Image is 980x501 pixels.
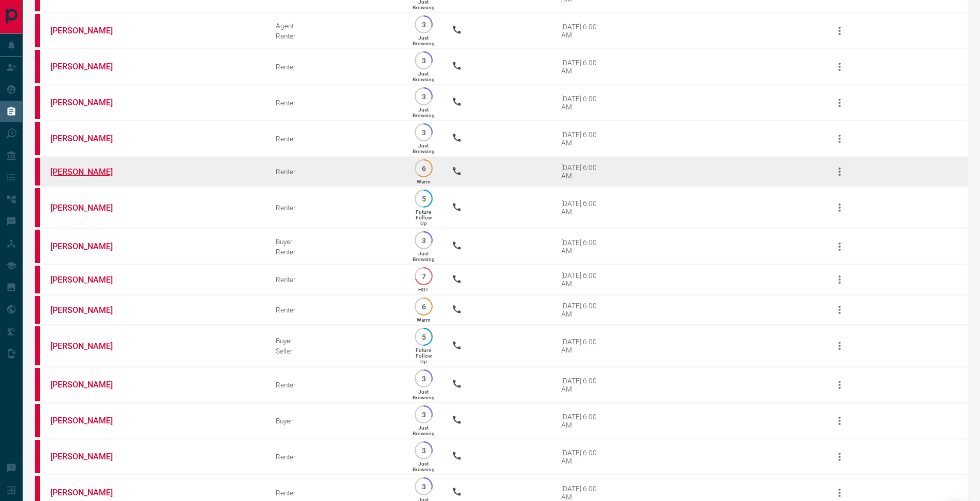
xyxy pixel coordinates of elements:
[276,203,396,212] div: Renter
[276,22,396,30] div: Agent
[50,341,128,351] a: [PERSON_NAME]
[561,163,605,180] div: [DATE] 6:00 AM
[420,21,427,28] p: 3
[276,168,396,176] div: Renter
[50,134,128,143] a: [PERSON_NAME]
[413,143,435,154] p: Just Browsing
[561,485,605,501] div: [DATE] 6:00 AM
[420,236,427,244] p: 3
[35,230,40,263] div: property.ca
[35,368,40,401] div: property.ca
[50,26,128,35] a: [PERSON_NAME]
[50,380,128,389] a: [PERSON_NAME]
[413,389,435,400] p: Just Browsing
[276,453,396,461] div: Renter
[50,203,128,213] a: [PERSON_NAME]
[417,317,431,323] p: Warm
[561,199,605,216] div: [DATE] 6:00 AM
[561,338,605,354] div: [DATE] 6:00 AM
[276,32,396,40] div: Renter
[416,209,432,226] p: Future Follow Up
[276,337,396,345] div: Buyer
[276,237,396,246] div: Buyer
[418,287,429,292] p: HOT
[276,347,396,355] div: Seller
[420,272,427,280] p: 7
[276,99,396,107] div: Renter
[420,411,427,418] p: 3
[50,452,128,461] a: [PERSON_NAME]
[35,188,40,227] div: property.ca
[561,23,605,39] div: [DATE] 6:00 AM
[50,62,128,71] a: [PERSON_NAME]
[413,461,435,472] p: Just Browsing
[276,275,396,284] div: Renter
[561,131,605,147] div: [DATE] 6:00 AM
[35,122,40,155] div: property.ca
[276,306,396,314] div: Renter
[413,107,435,118] p: Just Browsing
[416,347,432,364] p: Future Follow Up
[561,95,605,111] div: [DATE] 6:00 AM
[35,404,40,437] div: property.ca
[413,425,435,436] p: Just Browsing
[420,92,427,100] p: 3
[561,271,605,288] div: [DATE] 6:00 AM
[276,248,396,256] div: Renter
[561,413,605,429] div: [DATE] 6:00 AM
[35,14,40,47] div: property.ca
[561,59,605,75] div: [DATE] 6:00 AM
[50,305,128,315] a: [PERSON_NAME]
[276,381,396,389] div: Renter
[561,302,605,318] div: [DATE] 6:00 AM
[50,242,128,251] a: [PERSON_NAME]
[35,86,40,119] div: property.ca
[50,98,128,107] a: [PERSON_NAME]
[276,63,396,71] div: Renter
[420,57,427,64] p: 3
[35,50,40,83] div: property.ca
[561,377,605,393] div: [DATE] 6:00 AM
[35,266,40,293] div: property.ca
[420,483,427,490] p: 3
[276,489,396,497] div: Renter
[50,416,128,425] a: [PERSON_NAME]
[561,449,605,465] div: [DATE] 6:00 AM
[413,71,435,82] p: Just Browsing
[276,417,396,425] div: Buyer
[420,164,427,172] p: 6
[35,296,40,324] div: property.ca
[413,251,435,262] p: Just Browsing
[35,326,40,365] div: property.ca
[35,440,40,473] div: property.ca
[420,375,427,382] p: 3
[276,135,396,143] div: Renter
[35,158,40,185] div: property.ca
[420,303,427,310] p: 6
[50,488,128,497] a: [PERSON_NAME]
[50,275,128,285] a: [PERSON_NAME]
[50,167,128,177] a: [PERSON_NAME]
[413,35,435,46] p: Just Browsing
[420,195,427,202] p: 5
[417,179,431,184] p: Warm
[420,447,427,454] p: 3
[420,128,427,136] p: 3
[561,238,605,255] div: [DATE] 6:00 AM
[420,333,427,341] p: 5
